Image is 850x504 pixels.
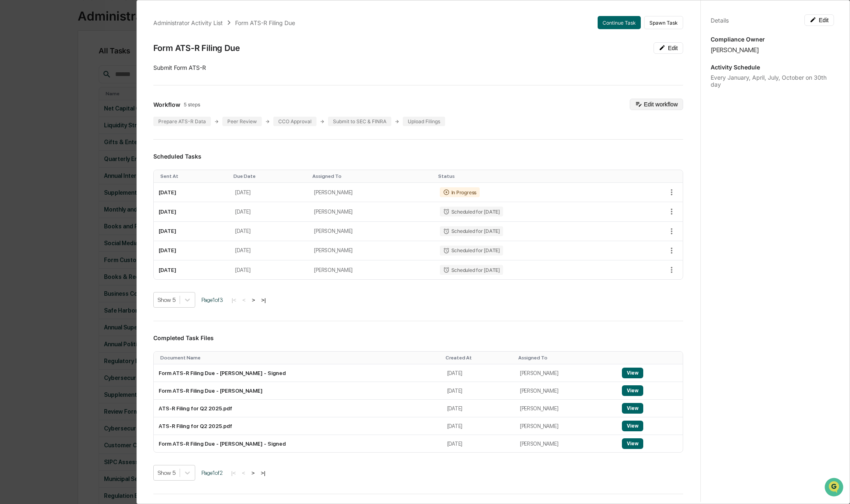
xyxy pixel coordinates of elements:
td: Form ATS-R Filing Due - [PERSON_NAME] - Signed [154,435,442,452]
span: Page 1 of 2 [201,469,223,476]
td: [DATE] [442,400,515,417]
span: Pylon [82,139,99,145]
div: Details [711,17,729,24]
div: 🗄️ [60,104,66,110]
div: Peer Review [222,117,262,126]
a: 🔎Data Lookup [5,115,55,130]
div: [PERSON_NAME] [711,46,834,54]
button: Spawn Task [644,16,683,29]
td: [DATE] [154,202,231,221]
td: [DATE] [230,222,309,241]
button: Edit [654,42,683,54]
h3: Completed Task Files [153,334,683,341]
td: [DATE] [154,241,231,260]
button: > [249,469,257,476]
td: [DATE] [442,417,515,435]
td: [DATE] [442,382,515,400]
button: >| [259,297,268,304]
div: Toggle SortBy [446,355,512,361]
td: [PERSON_NAME] [309,241,434,260]
div: Toggle SortBy [160,173,227,179]
span: 5 steps [184,101,200,108]
p: Activity Schedule [711,64,834,71]
span: Page 1 of 3 [201,297,223,303]
div: Submit to SEC & FINRA [328,117,391,126]
td: [DATE] [230,183,309,202]
div: Prepare ATS-R Data [153,117,211,126]
td: [DATE] [442,364,515,382]
div: Form ATS-R Filing Due [235,19,295,26]
div: Scheduled for [DATE] [440,226,503,236]
span: Preclearance [16,103,53,111]
td: [PERSON_NAME] [515,382,617,400]
td: ATS-R Filing for Q2 2025.pdf [154,400,442,417]
button: < [240,297,248,304]
td: [PERSON_NAME] [515,417,617,435]
button: Start new chat [140,65,150,75]
span: Data Lookup [16,119,52,127]
td: [DATE] [154,183,231,202]
td: Form ATS-R Filing Due - [PERSON_NAME] [154,382,442,400]
div: Scheduled for [DATE] [440,265,503,275]
button: |< [229,469,238,476]
h3: Scheduled Tasks [153,153,683,160]
div: Form ATS-R Filing Due [153,43,240,53]
td: [PERSON_NAME] [515,400,617,417]
td: Form ATS-R Filing Due - [PERSON_NAME] - Signed [154,364,442,382]
button: Edit [804,14,834,26]
span: Workflow [153,101,180,108]
a: Powered byPylon [58,138,99,145]
div: Toggle SortBy [624,355,679,361]
button: View [622,421,643,431]
td: [PERSON_NAME] [309,260,434,279]
div: Toggle SortBy [518,355,614,361]
td: [DATE] [154,222,231,241]
button: Edit workflow [630,99,683,110]
td: [PERSON_NAME] [515,435,617,452]
div: 🖐️ [8,104,15,110]
td: [PERSON_NAME] [309,222,434,241]
button: |< [229,297,239,304]
div: Scheduled for [DATE] [440,246,503,255]
button: < [240,469,248,476]
div: Start new chat [28,62,135,71]
div: CCO Approval [273,117,316,126]
p: How can we help? [8,17,150,30]
div: Toggle SortBy [160,355,439,361]
td: [DATE] [230,241,309,260]
div: Administrator Activity List [153,19,223,26]
td: [DATE] [154,260,231,279]
button: View [622,385,643,396]
div: In Progress [440,187,480,197]
button: >| [258,469,268,476]
button: View [622,438,643,449]
button: View [622,403,643,414]
div: Toggle SortBy [233,173,306,179]
button: > [249,297,258,304]
td: [DATE] [230,202,309,221]
td: [DATE] [230,260,309,279]
td: [PERSON_NAME] [309,183,434,202]
p: Compliance Owner [711,36,834,43]
span: Submit Form ATS-R [153,64,206,71]
a: 🖐️Preclearance [5,100,56,115]
div: 🔎 [8,120,15,126]
div: Toggle SortBy [438,173,621,179]
span: Attestations [68,103,102,111]
a: 🗄️Attestations [56,100,105,115]
td: [PERSON_NAME] [309,202,434,221]
div: Toggle SortBy [312,173,431,179]
div: Every January, April, July, October on 30th day [711,74,834,88]
td: ATS-R Filing for Q2 2025.pdf [154,417,442,435]
iframe: Open customer support [824,477,846,499]
div: We're available if you need us! [28,71,104,77]
img: 1746055101610-c473b297-6a78-478c-a979-82029cc54cd1 [8,62,23,77]
td: [DATE] [442,435,515,452]
button: Continue Task [598,16,641,29]
div: Upload Filings [403,117,445,126]
div: Scheduled for [DATE] [440,207,503,216]
td: [PERSON_NAME] [515,364,617,382]
button: View [622,368,643,378]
